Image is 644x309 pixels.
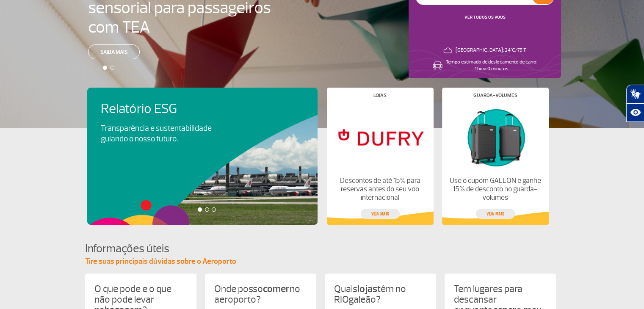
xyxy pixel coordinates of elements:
img: Lojas [334,105,426,170]
a: veja mais [476,209,515,219]
a: veja mais [361,209,400,219]
h4: Guarda-volumes [473,93,517,98]
button: Abrir recursos assistivos. [626,103,644,122]
img: Guarda-volumes [449,105,541,170]
button: Abrir tradutor de língua de sinais. [626,85,644,103]
a: Relatório ESGTransparência e sustentabilidade guiando o nosso futuro. [101,101,304,144]
strong: lojas [357,283,377,295]
p: Quais têm no RIOgaleão? [334,284,427,305]
strong: comer [263,283,290,295]
p: Transparência e sustentabilidade guiando o nosso futuro. [101,123,221,144]
h4: Relatório ESG [101,101,235,117]
p: Tire suas principais dúvidas sobre o Aeroporto [85,257,559,267]
h4: Informações úteis [85,241,559,257]
p: Descontos de até 15% para reservas antes do seu voo internacional [334,177,426,202]
p: Tempo estimado de deslocamento de carro: 1 hora 0 minutos [446,59,537,72]
a: Saiba mais [88,44,140,59]
a: VER TODOS OS VOOS [464,14,506,20]
p: Use o cupom GALEON e ganhe 15% de desconto no guarda-volumes [449,177,541,202]
p: Onde posso no aeroporto? [214,284,307,305]
p: [GEOGRAPHIC_DATA]: 24°C/75°F [456,47,526,54]
h4: Lojas [373,93,387,98]
div: Plugin de acessibilidade da Hand Talk. [626,85,644,122]
button: VER TODOS OS VOOS [462,14,508,21]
